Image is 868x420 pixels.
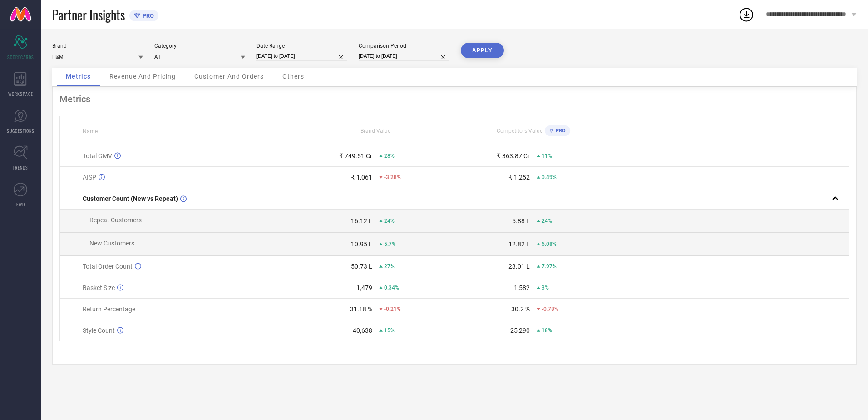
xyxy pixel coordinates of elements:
span: Metrics [66,73,91,80]
span: WORKSPACE [8,90,33,97]
span: 24% [384,218,395,224]
div: ₹ 1,061 [351,174,372,181]
span: FWD [16,201,25,208]
div: Date Range [256,43,347,49]
span: SUGGESTIONS [7,127,35,134]
div: 50.73 L [351,263,372,270]
div: Metrics [59,94,849,105]
span: 0.49% [542,174,557,180]
span: 24% [542,218,552,224]
div: Brand [52,43,143,49]
span: 3% [542,285,549,291]
span: 27% [384,263,395,270]
div: 16.12 L [351,217,372,225]
div: Open download list [738,6,755,23]
input: Select comparison period [359,51,449,61]
span: Brand Value [360,128,390,134]
span: Name [83,128,98,135]
div: 23.01 L [508,263,530,270]
span: 0.34% [384,285,399,291]
span: Customer Count (New vs Repeat) [83,195,178,202]
div: 31.18 % [350,305,372,313]
span: 15% [384,327,395,334]
span: SCORECARDS [7,54,34,60]
span: -3.28% [384,174,401,180]
span: New Customers [89,240,134,247]
span: Revenue And Pricing [109,73,176,80]
div: Comparison Period [359,43,449,49]
span: 28% [384,153,395,159]
div: 12.82 L [508,240,530,248]
span: Others [282,73,304,80]
span: Repeat Customers [89,216,142,224]
div: 5.88 L [512,217,530,225]
span: Customer And Orders [194,73,264,80]
span: Style Count [83,327,115,334]
span: 11% [542,153,552,159]
div: Category [154,43,245,49]
span: 6.08% [542,241,557,247]
span: AISP [83,174,96,181]
div: ₹ 363.87 Cr [497,152,530,160]
span: -0.21% [384,306,401,312]
span: Partner Insights [52,5,125,24]
span: PRO [140,12,154,19]
div: 25,290 [510,327,530,334]
span: Return Percentage [83,305,135,313]
div: 40,638 [353,327,372,334]
div: ₹ 749.51 Cr [339,152,372,160]
span: TRENDS [13,164,28,171]
div: 30.2 % [511,305,530,313]
span: Competitors Value [497,128,542,134]
div: 1,582 [514,284,530,291]
span: Total GMV [83,152,112,160]
button: APPLY [461,43,504,58]
span: Total Order Count [83,263,133,270]
div: ₹ 1,252 [508,174,530,181]
span: 18% [542,327,552,334]
span: -0.78% [542,306,558,312]
span: 7.97% [542,263,557,270]
input: Select date range [256,51,347,61]
div: 1,479 [356,284,372,291]
span: 5.7% [384,241,396,247]
span: PRO [553,128,566,134]
div: 10.95 L [351,240,372,248]
span: Basket Size [83,284,115,291]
